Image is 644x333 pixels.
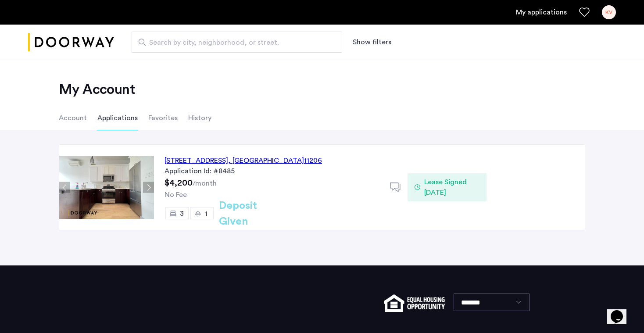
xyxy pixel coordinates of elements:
[28,26,114,59] img: logo
[384,294,445,312] img: equal-housing.png
[149,37,318,48] span: Search by city, neighborhood, or street.
[59,106,87,130] li: Account
[205,210,208,217] span: 1
[165,191,187,198] span: No Fee
[353,37,391,47] button: Show or hide filters
[193,180,217,187] sub: /month
[228,157,304,164] span: , [GEOGRAPHIC_DATA]
[516,7,567,18] a: My application
[143,182,154,193] button: Next apartment
[148,106,178,130] li: Favorites
[59,156,154,219] img: Apartment photo
[607,298,635,324] iframe: chat widget
[219,198,289,229] h2: Deposit Given
[165,166,379,176] div: Application Id: #8485
[28,26,114,59] a: Cazamio logo
[602,5,616,19] div: KV
[188,106,211,130] li: History
[424,177,479,198] span: Lease Signed [DATE]
[59,182,70,193] button: Previous apartment
[579,7,590,18] a: Favorites
[165,179,193,187] span: $4,200
[97,106,138,130] li: Applications
[59,81,585,98] h2: My Account
[454,294,530,311] select: Language select
[165,155,322,166] div: [STREET_ADDRESS] 11206
[180,210,184,217] span: 3
[132,32,342,53] input: Apartment Search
